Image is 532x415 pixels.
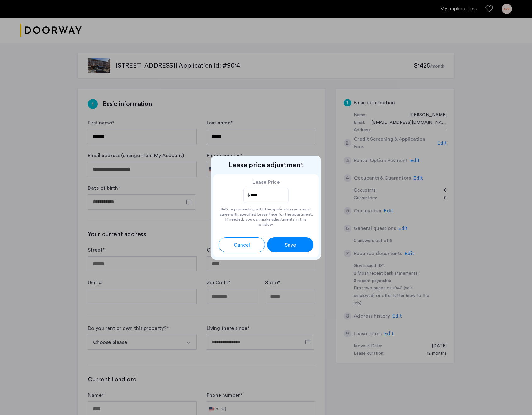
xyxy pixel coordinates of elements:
div: Before proceeding with the application you must agree with specified Lease Price for the apartmen... [219,203,313,227]
label: Lease Price [243,179,289,185]
button: button [219,237,265,252]
h2: Lease price adjustment [213,161,319,169]
span: Save [285,241,296,249]
button: button [267,237,313,252]
span: Cancel [234,241,250,249]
